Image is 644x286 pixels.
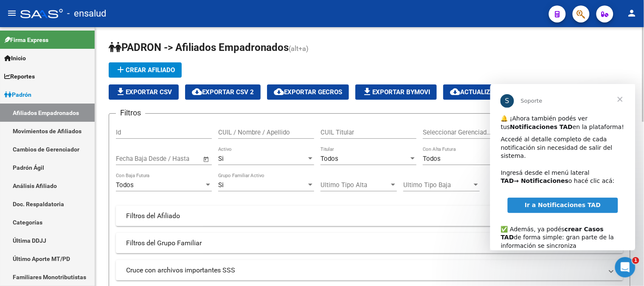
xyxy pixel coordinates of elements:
div: ✅ Además, ya podés de forma simple: gran parte de la información se sincroniza automáticamente y ... [11,133,135,191]
span: Exportar Bymovi [362,88,430,96]
span: - ensalud [67,4,106,23]
mat-expansion-panel-header: Cruce con archivos importantes SSS [116,260,623,280]
button: Exportar CSV 2 [185,84,261,100]
span: Padrón [4,90,31,99]
span: Todos [116,181,134,189]
span: Todos [423,155,441,163]
button: Actualizar ultimo Empleador [443,84,568,100]
input: Fecha inicio [116,155,150,163]
mat-icon: cloud_download [192,87,202,97]
iframe: Intercom live chat mensaje [490,84,636,250]
span: Ultimo Tipo Alta [321,181,389,189]
span: Seleccionar Gerenciador [423,129,492,136]
mat-icon: cloud_download [274,87,284,97]
mat-expansion-panel-header: Filtros del Afiliado [116,206,623,226]
mat-icon: menu [7,8,17,18]
mat-icon: person [627,8,637,18]
button: Exportar Bymovi [355,84,437,100]
span: 1 [633,257,639,264]
button: Exportar CSV [109,84,179,100]
span: Exportar GECROS [274,88,342,96]
button: Crear Afiliado [109,62,182,78]
mat-panel-title: Filtros del Afiliado [126,211,603,221]
mat-panel-title: Filtros del Grupo Familiar [126,238,603,248]
iframe: Intercom live chat [615,257,636,278]
span: Exportar CSV [115,88,172,96]
span: Reportes [4,72,35,81]
span: Exportar CSV 2 [192,88,254,96]
mat-icon: cloud_download [450,87,460,97]
span: Si [218,181,224,189]
mat-expansion-panel-header: Filtros del Grupo Familiar [116,233,623,253]
span: Ultimo Tipo Baja [403,181,472,189]
button: Open calendar [202,154,211,164]
span: Crear Afiliado [115,66,175,74]
h3: Filtros [116,107,145,119]
input: Fecha fin [158,155,199,163]
span: PADRON -> Afiliados Empadronados [109,42,289,53]
mat-icon: add [115,64,126,75]
span: Todos [321,155,338,163]
button: Exportar GECROS [267,84,349,100]
span: Si [218,155,224,163]
mat-panel-title: Cruce con archivos importantes SSS [126,266,603,275]
span: Actualizar ultimo Empleador [450,88,561,96]
span: Inicio [4,53,26,63]
span: Firma Express [4,35,48,45]
mat-icon: file_download [362,87,372,97]
mat-icon: file_download [115,87,126,97]
span: (alt+a) [289,45,309,53]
